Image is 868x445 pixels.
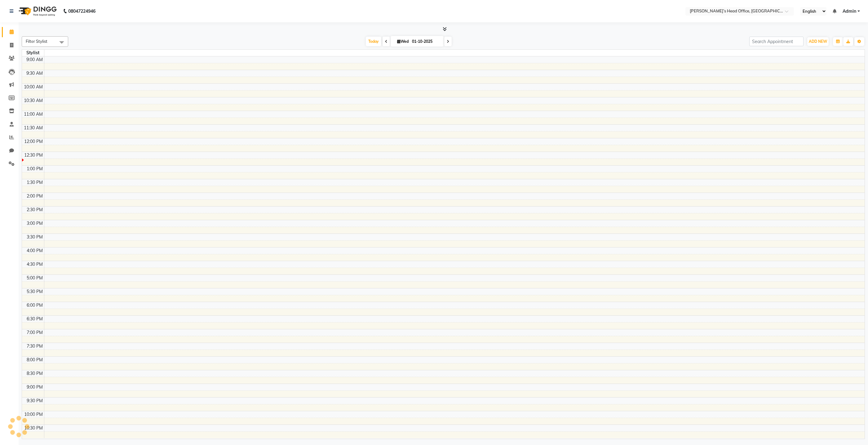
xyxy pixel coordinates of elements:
[25,302,44,309] div: 6:00 PM
[25,56,44,63] div: 9:00 AM
[25,288,44,295] div: 5:30 PM
[25,166,44,172] div: 1:00 PM
[16,2,58,20] img: logo
[25,207,44,213] div: 2:30 PM
[25,370,44,377] div: 8:30 PM
[23,425,44,431] div: 10:30 PM
[366,37,381,46] span: Today
[396,39,410,44] span: Wed
[68,2,95,20] b: 08047224946
[25,316,44,322] div: 6:30 PM
[25,193,44,199] div: 2:00 PM
[25,343,44,349] div: 7:30 PM
[23,125,44,131] div: 11:30 AM
[749,37,804,46] input: Search Appointment
[23,111,44,118] div: 11:00 AM
[25,384,44,390] div: 9:00 PM
[25,275,44,281] div: 5:00 PM
[809,39,827,44] span: ADD NEW
[23,152,44,158] div: 12:30 PM
[25,329,44,336] div: 7:00 PM
[25,247,44,254] div: 4:00 PM
[843,8,856,15] span: Admin
[25,234,44,240] div: 3:30 PM
[25,261,44,268] div: 4:30 PM
[25,398,44,404] div: 9:30 PM
[25,220,44,227] div: 3:00 PM
[807,37,829,46] button: ADD NEW
[25,357,44,363] div: 8:00 PM
[26,39,47,44] span: Filter Stylist
[22,50,44,56] div: Stylist
[23,97,44,104] div: 10:30 AM
[23,84,44,90] div: 10:00 AM
[25,70,44,77] div: 9:30 AM
[23,138,44,145] div: 12:00 PM
[25,179,44,186] div: 1:30 PM
[23,411,44,418] div: 10:00 PM
[410,37,441,46] input: 2025-10-01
